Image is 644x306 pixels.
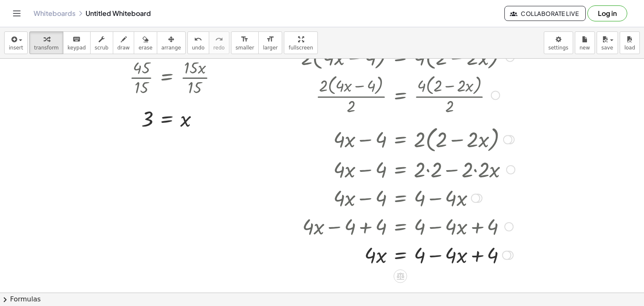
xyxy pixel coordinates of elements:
div: Apply the same math to both sides of the equation [394,270,407,283]
span: fullscreen [288,45,313,51]
button: redoredo [209,31,229,54]
a: Whiteboards [34,9,75,18]
button: draw [113,31,135,54]
span: arrange [161,45,181,51]
button: fullscreen [284,31,317,54]
span: smaller [236,45,254,51]
span: draw [117,45,130,51]
button: save [597,31,618,54]
span: larger [263,45,278,51]
button: new [575,31,595,54]
span: erase [138,45,152,51]
i: redo [215,34,223,44]
button: Toggle navigation [10,7,23,20]
i: format_size [266,34,274,44]
span: keypad [68,45,86,51]
span: Collaborate Live [512,10,579,17]
button: Collaborate Live [504,6,586,21]
button: undoundo [187,31,209,54]
span: load [624,45,635,51]
span: redo [213,45,225,51]
span: save [601,45,613,51]
span: settings [548,45,569,51]
button: Log in [587,5,627,21]
button: load [620,31,640,54]
button: scrub [90,31,113,54]
i: keyboard [73,34,80,44]
button: format_sizelarger [258,31,282,54]
button: arrange [157,31,186,54]
button: erase [134,31,157,54]
span: undo [192,45,205,51]
span: scrub [95,45,109,51]
button: transform [29,31,63,54]
span: new [579,45,590,51]
button: keyboardkeypad [63,31,91,54]
i: format_size [241,34,249,44]
button: format_sizesmaller [231,31,259,54]
button: settings [544,31,573,54]
span: insert [9,45,23,51]
button: insert [4,31,28,54]
span: transform [34,45,59,51]
i: undo [194,34,202,44]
